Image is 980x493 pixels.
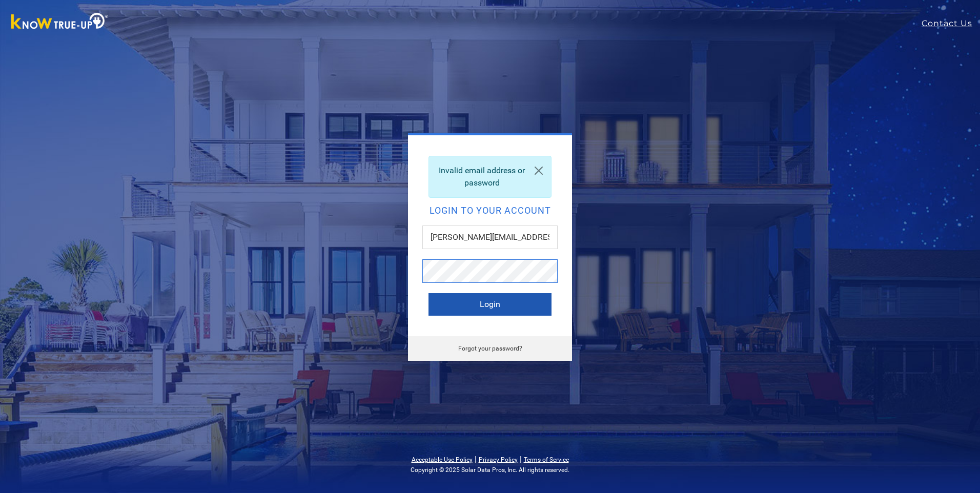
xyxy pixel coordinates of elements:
[428,156,552,198] div: Invalid email address or password
[458,345,522,352] a: Forgot your password?
[922,17,980,30] a: Contact Us
[479,456,518,463] a: Privacy Policy
[475,454,477,464] span: |
[428,293,552,316] button: Login
[412,456,473,463] a: Acceptable Use Policy
[428,206,552,215] h2: Login to your account
[520,454,522,464] span: |
[524,456,569,463] a: Terms of Service
[422,225,558,249] input: Email
[526,156,551,185] a: Close
[6,11,114,34] img: Know True-Up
